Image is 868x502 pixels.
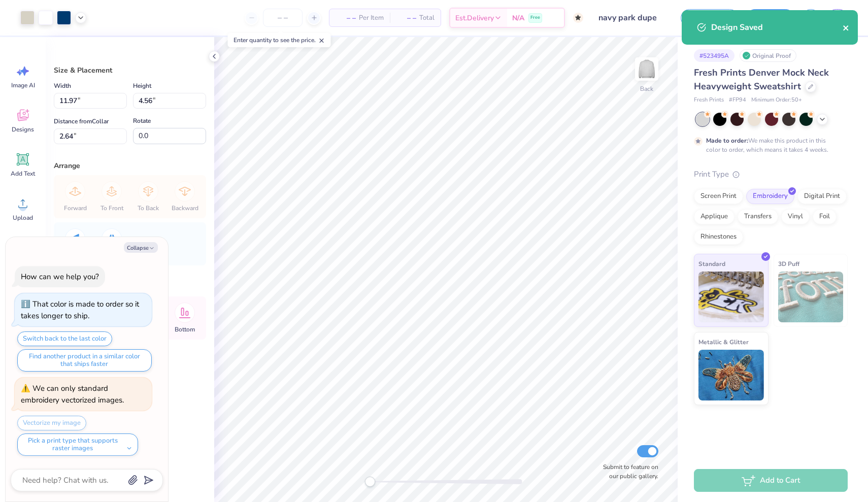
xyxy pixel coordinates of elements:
[694,169,848,180] div: Print Type
[455,13,494,23] span: Est. Delivery
[54,65,206,76] div: Size & Placement
[11,81,35,89] span: Image AI
[13,214,33,222] span: Upload
[17,331,112,346] button: Switch back to the last color
[698,350,764,400] img: Metallic & Glitter
[694,96,724,105] span: Fresh Prints
[694,229,743,245] div: Rhinestones
[738,209,778,224] div: Transfers
[228,33,331,47] div: Enter quantity to see the price.
[21,383,124,405] div: We can only standard embroidery vectorized images.
[797,189,847,204] div: Digital Print
[359,13,384,23] span: Per Item
[640,84,653,93] div: Back
[778,272,844,322] img: 3D Puff
[419,13,435,23] span: Total
[12,125,34,133] span: Designs
[711,21,843,34] div: Design Saved
[706,136,831,154] div: We make this product in this color to order, which means it takes 4 weeks.
[133,115,151,127] label: Rotate
[698,258,725,269] span: Standard
[746,189,794,204] div: Embroidery
[597,462,658,481] label: Submit to feature on our public gallery.
[396,13,416,23] span: – –
[694,49,735,62] div: # 523495A
[17,433,138,456] button: Pick a print type that supports raster images
[694,66,829,92] span: Fresh Prints Denver Mock Neck Heavyweight Sweatshirt
[17,349,152,372] button: Find another product in a similar color that ships faster
[706,137,748,145] strong: Made to order:
[54,115,109,127] label: Distance from Collar
[637,59,657,79] img: Back
[133,80,151,92] label: Height
[21,272,99,282] div: How can we help you?
[694,209,735,224] div: Applique
[512,13,524,23] span: N/A
[54,80,71,92] label: Width
[591,8,665,28] input: Untitled Design
[740,49,796,62] div: Original Proof
[54,160,206,171] div: Arrange
[781,209,810,224] div: Vinyl
[843,21,850,34] button: close
[729,96,746,105] span: # FP94
[124,242,158,253] button: Collapse
[21,299,139,321] div: That color is made to order so it takes longer to ship.
[813,209,837,224] div: Foil
[751,96,802,105] span: Minimum Order: 50 +
[175,325,195,333] span: Bottom
[263,9,303,27] input: – –
[11,170,35,178] span: Add Text
[694,189,743,204] div: Screen Print
[698,272,764,322] img: Standard
[336,13,356,23] span: – –
[365,477,375,487] div: Accessibility label
[698,337,749,347] span: Metallic & Glitter
[778,258,799,269] span: 3D Puff
[530,14,540,21] span: Free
